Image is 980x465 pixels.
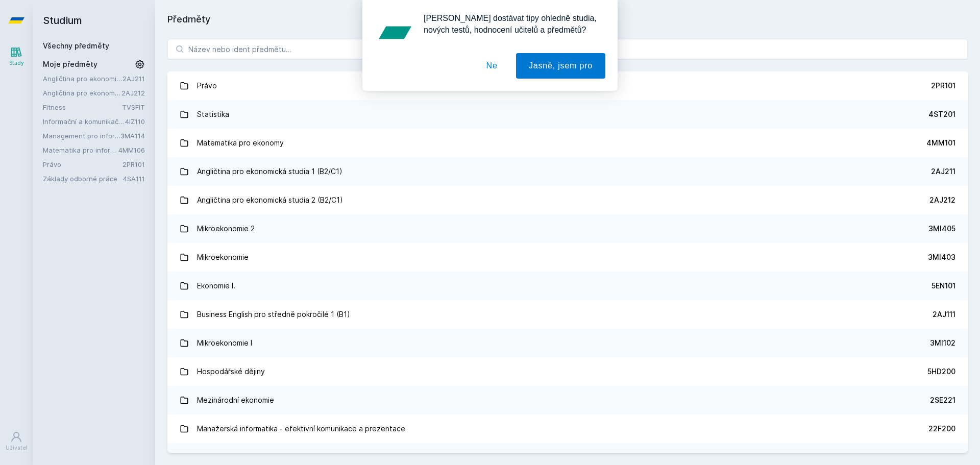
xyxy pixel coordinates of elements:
[123,175,145,183] a: 4SA111
[197,333,252,353] div: Mikroekonomie I
[43,116,125,127] a: Informační a komunikační technologie
[197,247,249,267] div: Mikroekonomie
[122,160,145,168] a: 2PR101
[167,272,968,300] a: Ekonomie I. 5EN101
[167,414,968,443] a: Manažerská informatika - efektivní komunikace a prezentace 22F200
[167,157,968,186] a: Angličtina pro ekonomická studia 1 (B2/C1) 2AJ211
[43,159,122,169] a: Právo
[125,117,145,126] a: 4IZ110
[197,361,265,382] div: Hospodářské dějiny
[197,218,255,239] div: Mikroekonomie 2
[167,386,968,414] a: Mezinárodní ekonomie 2SE221
[6,444,27,452] div: Uživatel
[167,129,968,157] a: Matematika pro ekonomy 4MM101
[197,161,342,182] div: Angličtina pro ekonomická studia 1 (B2/C1)
[43,174,123,184] a: Základy odborné práce
[122,103,145,111] a: TVSFIT
[167,357,968,386] a: Hospodářské dějiny 5HD200
[415,12,605,36] div: [PERSON_NAME] dostávat tipy ohledně studia, nových testů, hodnocení učitelů a předmětů?
[516,53,605,79] button: Jasně, jsem pro
[197,104,229,125] div: Statistika
[933,309,955,320] div: 2AJ111
[197,390,274,410] div: Mezinárodní ekonomie
[474,53,510,79] button: Ne
[375,12,415,53] img: notification icon
[929,195,955,205] div: 2AJ212
[43,131,120,141] a: Management pro informatiky a statistiky
[928,424,955,434] div: 22F200
[120,132,145,140] a: 3MA114
[197,419,405,439] div: Manažerská informatika - efektivní komunikace a prezentace
[197,190,343,210] div: Angličtina pro ekonomická studia 2 (B2/C1)
[167,186,968,214] a: Angličtina pro ekonomická studia 2 (B2/C1) 2AJ212
[43,102,122,112] a: Fitness
[167,243,968,272] a: Mikroekonomie 3MI403
[927,366,955,377] div: 5HD200
[121,89,145,97] a: 2AJ212
[931,452,955,462] div: 1FU201
[932,281,955,291] div: 5EN101
[167,329,968,357] a: Mikroekonomie I 3MI102
[167,100,968,129] a: Statistika 4ST201
[167,214,968,243] a: Mikroekonomie 2 3MI405
[118,146,145,154] a: 4MM106
[197,276,235,296] div: Ekonomie I.
[197,304,350,325] div: Business English pro středně pokročilé 1 (B1)
[930,338,955,348] div: 3MI102
[926,138,955,148] div: 4MM101
[43,145,118,155] a: Matematika pro informatiky
[931,166,955,177] div: 2AJ211
[930,395,955,405] div: 2SE221
[928,252,955,262] div: 3MI403
[43,88,121,98] a: Angličtina pro ekonomická studia 2 (B2/C1)
[2,426,31,457] a: Uživatel
[167,300,968,329] a: Business English pro středně pokročilé 1 (B1) 2AJ111
[197,133,284,153] div: Matematika pro ekonomy
[928,224,955,234] div: 3MI405
[928,109,955,119] div: 4ST201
